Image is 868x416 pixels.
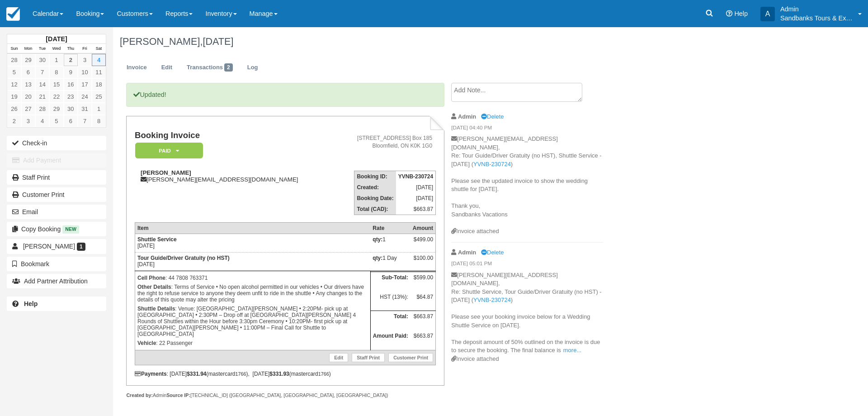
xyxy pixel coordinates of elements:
a: 20 [21,91,35,103]
p: Sandbanks Tours & Experiences [780,14,853,23]
th: Thu [64,44,78,54]
td: [DATE] [396,182,436,193]
a: 28 [35,103,49,115]
small: 1766 [318,371,329,377]
a: 2 [7,115,21,127]
a: 31 [78,103,92,115]
a: 29 [49,103,63,115]
td: $663.87 [396,204,436,215]
td: $599.00 [410,272,436,291]
a: Staff Print [352,353,385,362]
h1: Booking Invoice [135,131,335,140]
td: [DATE] [396,193,436,204]
strong: YVNB-230724 [398,173,433,180]
address: [STREET_ADDRESS] Box 185 Bloomfield, ON K0K 1G0 [339,134,432,150]
a: 13 [21,78,35,91]
span: Help [734,10,748,17]
div: Invoice attached [451,355,604,363]
a: Customer Print [388,353,433,362]
p: : 44 7808 763371 [137,273,368,282]
th: Total: [370,311,410,330]
th: Rate [370,222,410,234]
a: 28 [7,54,21,66]
p: : 22 Passenger [137,339,368,348]
strong: [DATE] [46,35,67,43]
a: 26 [7,103,21,115]
th: Item [135,222,370,234]
td: 1 [370,234,410,252]
a: Delete [481,113,504,120]
th: Booking ID: [354,171,396,182]
strong: [PERSON_NAME] [141,169,191,176]
strong: Payments [135,371,167,377]
span: New [62,225,79,233]
a: Edit [155,59,179,77]
a: 9 [64,66,78,78]
div: : [DATE] (mastercard ), [DATE] (mastercard ) [135,371,436,377]
strong: Cell Phone [137,275,165,281]
strong: Source IP: [166,392,190,398]
p: [PERSON_NAME][EMAIL_ADDRESS][DOMAIN_NAME], Re: Tour Guide/Driver Gratuity (no HST), Shuttle Servi... [451,135,604,227]
a: 19 [7,91,21,103]
a: 29 [21,54,35,66]
a: 25 [92,91,106,103]
a: 8 [92,115,106,127]
em: [DATE] 05:01 PM [451,260,604,270]
a: 5 [49,115,63,127]
a: 4 [92,54,106,66]
a: 18 [92,78,106,91]
a: 3 [78,54,92,66]
button: Check-in [7,136,106,150]
th: Tue [35,44,49,54]
small: 1766 [236,371,246,377]
a: YVNB-230724 [473,296,511,303]
button: Bookmark [7,257,106,271]
td: 1 Day [370,252,410,271]
a: [PERSON_NAME] 1 [7,239,106,253]
td: [DATE] [135,234,370,252]
a: 16 [64,78,78,91]
a: 1 [92,103,106,115]
span: 1 [77,243,85,251]
strong: Created by: [126,392,153,398]
div: Invoice attached [451,227,604,236]
button: Add Payment [7,153,106,167]
a: 21 [35,91,49,103]
td: $663.87 [410,330,436,350]
strong: qty [373,255,382,261]
div: $499.00 [413,236,433,250]
a: Paid [135,142,200,159]
strong: Shuttle Service [137,236,177,243]
a: Customer Print [7,187,106,202]
a: 3 [21,115,35,127]
a: 14 [35,78,49,91]
th: Amount [410,222,436,234]
p: Updated! [126,83,444,107]
a: Edit [329,353,348,362]
a: YVNB-230724 [473,161,511,167]
th: Sun [7,44,21,54]
span: 2 [224,63,233,72]
button: Copy Booking New [7,222,106,236]
a: 17 [78,78,92,91]
strong: Tour Guide/Driver Gratuity (no HST) [137,255,230,261]
a: Transactions2 [180,59,240,77]
a: 27 [21,103,35,115]
th: Sub-Total: [370,272,410,291]
th: Sat [92,44,106,54]
h1: [PERSON_NAME], [120,36,757,47]
strong: Other Details [137,284,171,290]
a: 6 [64,115,78,127]
a: 15 [49,78,63,91]
img: checkfront-main-nav-mini-logo.png [6,7,20,21]
a: 30 [35,54,49,66]
div: A [760,7,775,21]
a: 4 [35,115,49,127]
a: 10 [78,66,92,78]
a: 6 [21,66,35,78]
i: Help [726,10,732,17]
em: Paid [135,143,203,158]
td: $663.87 [410,311,436,330]
strong: $331.93 [269,371,289,377]
div: [PERSON_NAME][EMAIL_ADDRESS][DOMAIN_NAME] [135,169,335,183]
